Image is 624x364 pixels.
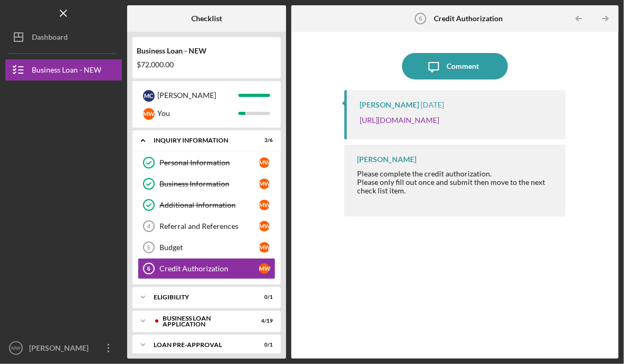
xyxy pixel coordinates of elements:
[138,152,275,173] a: Personal InformationMW
[143,90,155,102] div: M C
[358,155,417,164] div: [PERSON_NAME]
[360,101,420,109] div: [PERSON_NAME]
[159,243,259,252] div: Budget
[154,342,246,348] div: LOAN PRE-APPROVAL
[259,179,270,189] div: M W
[259,263,270,274] div: M W
[147,223,151,229] tspan: 4
[138,173,275,194] a: Business InformationMW
[421,101,444,109] time: 2025-10-03 15:22
[259,242,270,253] div: M W
[32,26,68,50] div: Dashboard
[259,157,270,168] div: M W
[254,137,273,144] div: 3 / 6
[154,294,246,300] div: ELIGIBILITY
[137,60,277,69] div: $72,000.00
[360,116,440,125] a: [URL][DOMAIN_NAME]
[157,104,238,122] div: You
[191,14,222,23] b: Checklist
[157,86,238,104] div: [PERSON_NAME]
[147,265,150,272] tspan: 6
[137,47,277,55] div: Business Loan - NEW
[358,170,556,203] div: Please complete the credit authorization.
[138,237,275,258] a: 5BudgetMW
[5,338,122,359] button: MW[PERSON_NAME]
[138,216,275,237] a: 4Referral and ReferencesMW
[358,178,556,195] div: Please only fill out once and submit then move to the next check list item.
[138,194,275,216] a: Additional InformationMW
[5,26,122,48] button: Dashboard
[254,318,273,324] div: 4 / 19
[143,108,155,120] div: M W
[163,315,246,327] div: BUSINESS LOAN APPLICATION
[254,294,273,300] div: 0 / 1
[159,180,259,188] div: Business Information
[159,201,259,209] div: Additional Information
[5,59,122,81] button: Business Loan - NEW
[402,53,508,79] button: Comment
[254,342,273,348] div: 0 / 1
[32,59,101,83] div: Business Loan - NEW
[447,53,479,79] div: Comment
[159,264,259,273] div: Credit Authorization
[419,15,422,22] tspan: 6
[147,244,150,251] tspan: 5
[11,345,21,351] text: MW
[154,137,246,144] div: INQUIRY INFORMATION
[159,158,259,167] div: Personal Information
[159,222,259,230] div: Referral and References
[26,338,95,361] div: [PERSON_NAME]
[259,221,270,232] div: M W
[434,14,503,23] b: Credit Authorization
[138,258,275,279] a: 6Credit AuthorizationMW
[259,200,270,210] div: M W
